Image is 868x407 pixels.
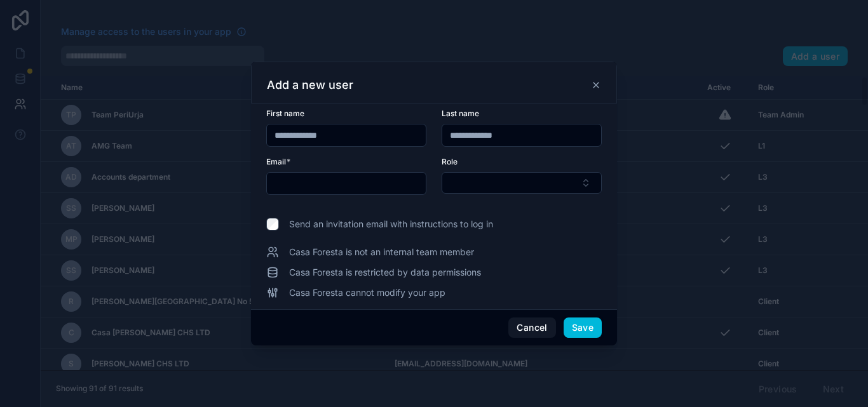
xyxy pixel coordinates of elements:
span: Casa Foresta is not an internal team member [289,246,474,258]
span: Role [442,157,458,166]
button: Select Button [442,172,602,194]
span: Send an invitation email with instructions to log in [289,218,493,230]
span: Email [266,157,286,166]
input: Send an invitation email with instructions to log in [266,218,279,230]
span: Casa Foresta is restricted by data permissions [289,266,481,279]
span: Casa Foresta cannot modify your app [289,286,445,299]
span: Last name [442,109,479,118]
button: Save [564,317,602,338]
button: Cancel [508,317,555,338]
h3: Add a new user [267,77,353,93]
span: First name [266,109,304,118]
